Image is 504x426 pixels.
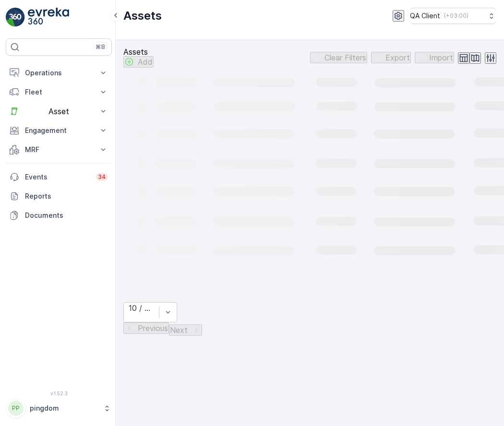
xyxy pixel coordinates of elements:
[123,8,162,24] p: Assets
[25,68,93,78] p: Operations
[444,12,468,20] p: ( +03:00 )
[123,322,169,334] button: Previous
[6,206,112,225] a: Documents
[138,324,168,332] p: Previous
[98,173,106,181] p: 34
[6,187,112,206] a: Reports
[324,53,366,62] p: Clear Filters
[25,145,93,154] p: MRF
[138,58,153,66] p: Add
[25,211,108,220] p: Documents
[6,83,112,102] button: Fleet
[123,56,154,68] button: Add
[6,167,112,187] a: Events34
[410,8,496,24] button: QA Client(+03:00)
[8,401,24,416] div: PP
[410,11,440,21] p: QA Client
[6,390,112,396] span: v 1.52.3
[6,398,112,418] button: PPpingdom
[6,8,25,27] img: logo
[25,107,93,116] p: Asset
[30,403,98,413] p: pingdom
[415,52,454,63] button: Import
[371,52,411,63] button: Export
[25,172,90,182] p: Events
[129,304,154,312] div: 10 / Page
[96,43,105,51] p: ⌘B
[25,87,93,97] p: Fleet
[429,53,453,62] p: Import
[6,140,112,159] button: MRF
[6,121,112,140] button: Engagement
[6,102,112,121] button: Asset
[123,47,154,56] p: Assets
[169,324,202,336] button: Next
[25,126,93,135] p: Engagement
[385,53,410,62] p: Export
[310,52,367,63] button: Clear Filters
[6,63,112,83] button: Operations
[25,191,108,201] p: Reports
[170,326,188,334] p: Next
[28,8,69,27] img: logo_light-DOdMpM7g.png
